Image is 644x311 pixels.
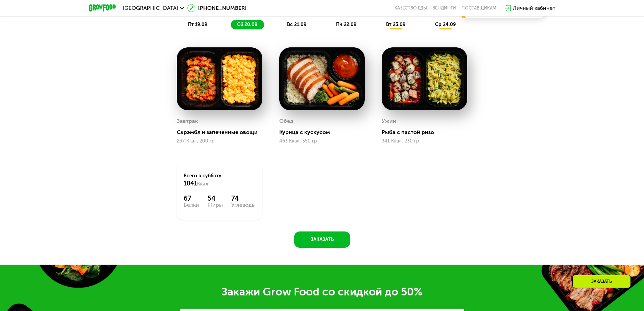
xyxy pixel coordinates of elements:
a: Вендинги [432,5,456,11]
div: Всего в субботу [184,173,256,187]
span: пт 19.09 [188,22,207,27]
div: 237 Ккал, 200 гр [177,138,262,144]
div: Белки [184,202,199,208]
div: Обед [279,116,293,126]
div: Заказать [572,275,631,288]
div: Рыба с пастой ризо [382,129,473,136]
span: ср 24.09 [435,22,456,27]
button: Заказать [294,231,350,248]
div: Личный кабинет [513,4,555,12]
div: 341 Ккал, 230 гр [382,138,467,144]
div: Завтрак [177,116,198,126]
a: [PHONE_NUMBER] [187,4,246,12]
div: 463 Ккал, 350 гр [279,138,365,144]
span: [GEOGRAPHIC_DATA] [123,5,178,11]
div: поставщикам [461,5,496,11]
span: сб 20.09 [237,22,257,27]
div: 74 [231,194,256,202]
div: Жиры [208,202,223,208]
div: Углеводы [231,202,256,208]
div: 54 [208,194,223,202]
span: вт 23.09 [386,22,405,27]
span: Ккал [197,181,208,187]
span: пн 22.09 [336,22,356,27]
span: вс 21.09 [287,22,306,27]
a: Качество еды [395,5,427,11]
div: Курица с кускусом [279,129,370,136]
div: Скрэмбл и запеченные овощи [177,129,268,136]
div: Ужин [382,116,396,126]
div: 67 [184,194,199,202]
span: 1041 [184,180,197,187]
